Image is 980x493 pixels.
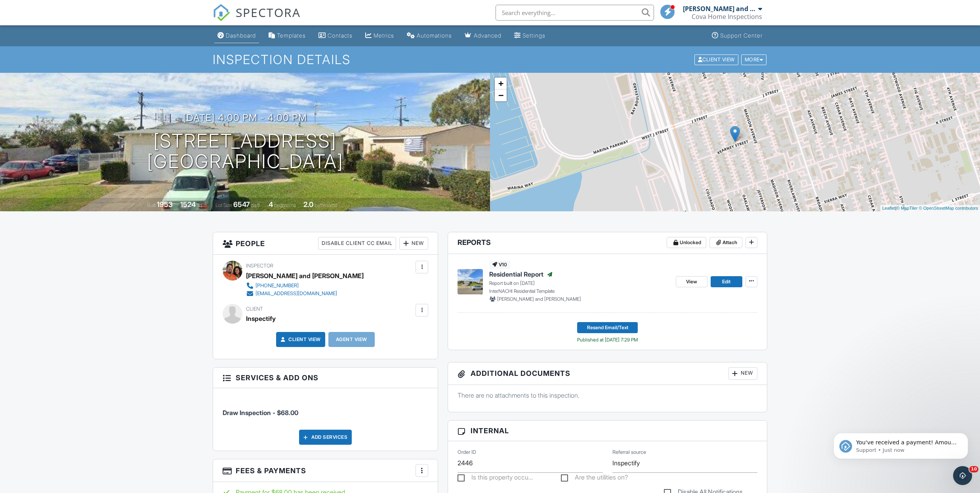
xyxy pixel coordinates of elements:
span: Built [147,202,156,208]
iframe: Intercom live chat [953,466,972,485]
div: | [880,205,980,212]
div: 1953 [157,200,173,209]
label: Are the utilities on? [561,474,628,484]
label: Order ID [458,449,476,456]
h3: [DATE] 4:00 pm - 4:00 pm [183,112,307,123]
div: Contacts [328,32,353,39]
a: Leaflet [882,206,895,210]
div: Support Center [720,32,763,39]
label: Is this property occupied? [458,474,533,484]
a: © MapTiler [896,206,918,210]
div: Automations [417,32,452,39]
span: sq. ft. [197,202,208,208]
div: [PHONE_NUMBER] [255,283,299,289]
div: Metrics [374,32,394,39]
div: 2.0 [303,200,313,209]
div: Inspectify [246,313,276,324]
h3: Additional Documents [448,362,767,385]
h3: Services & Add ons [213,368,438,388]
h1: Inspection Details [213,53,767,66]
div: [PERSON_NAME] and [PERSON_NAME] [683,5,756,13]
h3: Fees & Payments [213,459,438,482]
div: New [728,367,757,380]
a: [PHONE_NUMBER] [246,282,357,290]
a: Support Center [709,28,766,43]
span: bedrooms [274,202,296,208]
span: Inspector [246,263,273,269]
span: sq.ft. [251,202,261,208]
iframe: Intercom notifications message [822,416,980,472]
div: 4 [269,200,273,209]
div: [EMAIL_ADDRESS][DOMAIN_NAME] [255,290,337,297]
h3: People [213,232,438,255]
div: Advanced [474,32,501,39]
a: Automations (Basic) [404,28,455,43]
p: There are no attachments to this inspection. [458,391,757,400]
a: Client View [279,336,321,343]
div: Disable Client CC Email [318,237,396,250]
a: [EMAIL_ADDRESS][DOMAIN_NAME] [246,290,357,298]
h1: [STREET_ADDRESS] [GEOGRAPHIC_DATA] [147,131,343,173]
a: Advanced [461,28,505,43]
div: 1524 [180,200,196,209]
span: Lot Size [215,202,232,208]
div: Settings [522,32,545,39]
span: 10 [969,466,978,472]
div: 6547 [233,200,250,209]
a: Settings [511,28,549,43]
div: Cova Home Inspections [692,13,762,21]
span: bathrooms [315,202,337,208]
a: Zoom in [495,78,507,89]
div: More [741,54,767,65]
input: Search everything... [496,5,654,21]
div: Templates [277,32,306,39]
a: Dashboard [214,28,259,43]
div: Dashboard [226,32,256,39]
span: Client [246,306,263,312]
span: Draw Inspection - $68.00 [223,409,298,417]
a: Templates [265,28,309,43]
div: Client View [694,54,738,65]
div: [PERSON_NAME] and [PERSON_NAME] [246,270,364,282]
a: Contacts [315,28,356,43]
a: Zoom out [495,89,507,101]
h3: Internal [448,421,767,441]
div: Add Services [299,430,352,445]
span: SPECTORA [236,4,301,21]
label: Referral source [612,449,646,456]
a: SPECTORA [213,11,301,27]
a: Client View [694,56,740,62]
a: Metrics [362,28,397,43]
a: © OpenStreetMap contributors [919,206,978,210]
div: New [399,237,428,250]
img: The Best Home Inspection Software - Spectora [213,4,230,21]
li: Manual fee: Draw Inspection [223,394,428,423]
